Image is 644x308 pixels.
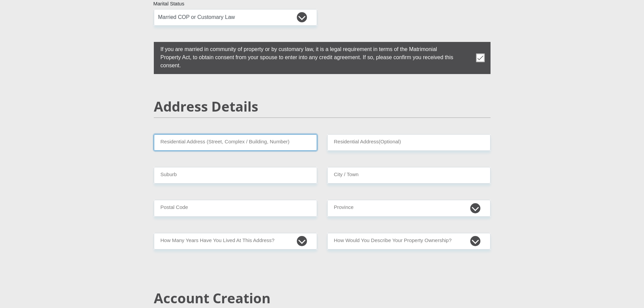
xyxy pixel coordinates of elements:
[327,200,491,216] select: Please Select a Province
[154,98,491,115] h2: Address Details
[154,290,491,306] h2: Account Creation
[154,233,317,250] select: Please select a value
[327,134,491,151] input: Address line 2 (Optional)
[154,167,317,184] input: Suburb
[154,134,317,151] input: Valid residential address
[154,42,457,71] label: If you are married in community of property or by customary law, it is a legal requirement in ter...
[327,167,491,184] input: City
[154,200,317,216] input: Postal Code
[327,233,491,250] select: Please select a value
